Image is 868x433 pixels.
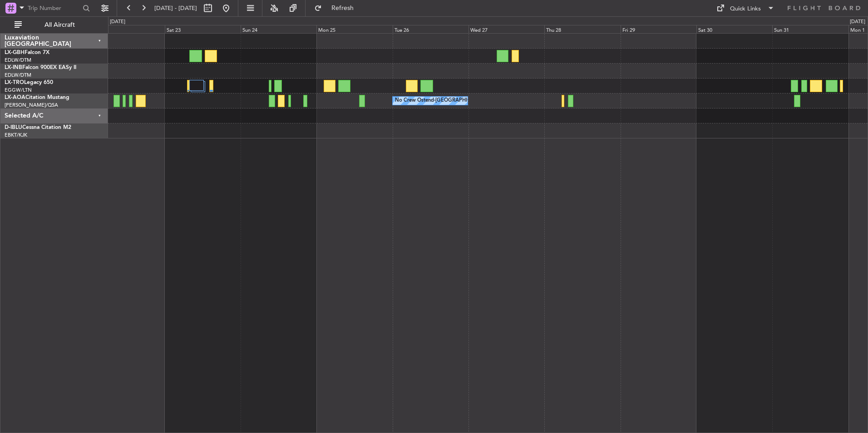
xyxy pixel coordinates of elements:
a: LX-GBHFalcon 7X [5,50,49,55]
div: Sat 30 [696,25,772,33]
div: Sun 31 [772,25,848,33]
span: LX-AOA [5,95,25,100]
div: Quick Links [730,5,761,14]
div: [DATE] [110,18,125,26]
a: LX-INBFalcon 900EX EASy II [5,65,76,70]
span: All Aircraft [24,22,96,28]
div: Tue 26 [393,25,469,33]
div: No Crew Ostend-[GEOGRAPHIC_DATA] ([GEOGRAPHIC_DATA]) [395,94,544,108]
span: LX-GBH [5,50,25,55]
div: Sat 23 [165,25,241,33]
span: D-IBLU [5,125,22,130]
span: Refresh [324,5,362,11]
button: Refresh [310,1,365,15]
button: All Aircraft [10,18,99,32]
div: Mon 25 [316,25,392,33]
a: LX-AOACitation Mustang [5,95,69,100]
input: Trip Number [28,1,80,15]
a: D-IBLUCessna Citation M2 [5,125,71,130]
div: Thu 28 [544,25,620,33]
a: EBKT/KJK [5,132,27,138]
span: LX-INB [5,65,22,70]
div: Fri 22 [89,25,164,33]
button: Quick Links [712,1,779,15]
div: Fri 29 [621,25,696,33]
div: Sun 24 [241,25,316,33]
span: [DATE] - [DATE] [154,4,197,12]
div: [DATE] [850,18,865,26]
a: EDLW/DTM [5,57,31,64]
a: EGGW/LTN [5,87,32,93]
a: [PERSON_NAME]/QSA [5,102,58,108]
a: LX-TROLegacy 650 [5,80,53,85]
div: Wed 27 [469,25,544,33]
span: LX-TRO [5,80,24,85]
a: EDLW/DTM [5,72,31,79]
